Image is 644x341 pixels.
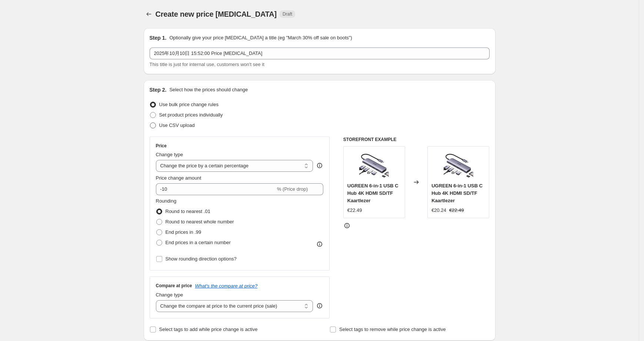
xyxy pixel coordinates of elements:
span: Select tags to remove while price change is active [339,327,446,332]
div: help [316,302,323,309]
input: -15 [156,183,276,195]
button: What's the compare at price? [195,283,258,289]
div: €22.49 [347,207,362,214]
h2: Step 2. [150,86,167,94]
input: 30% off holiday sale [150,47,490,59]
p: Select how the prices should change [169,86,248,94]
span: UGREEN 6-in-1 USB C Hub 4K HDMI SD/TF Kaartlezer [431,183,483,203]
p: Optionally give your price [MEDICAL_DATA] a title (eg "March 30% off sale on boots") [169,34,352,42]
div: help [316,162,323,169]
span: Select tags to add while price change is active [159,327,258,332]
span: End prices in a certain number [166,240,231,245]
span: Use bulk price change rules [159,102,218,107]
span: Draft [283,11,292,17]
span: Price change amount [156,175,201,181]
h2: Step 1. [150,34,167,42]
div: €20.24 [431,207,446,214]
span: Create new price [MEDICAL_DATA] [156,10,277,18]
h3: Compare at price [156,283,192,289]
h6: STOREFRONT EXAMPLE [343,137,490,142]
strike: €22.49 [449,207,464,214]
span: Round to nearest whole number [166,219,234,224]
span: Round to nearest .01 [166,209,210,214]
h3: Price [156,143,167,149]
span: Change type [156,292,183,298]
span: This title is just for internal use, customers won't see it [150,62,264,67]
span: Use CSV upload [159,122,195,128]
span: Show rounding direction options? [166,256,237,262]
span: UGREEN 6-in-1 USB C Hub 4K HDMI SD/TF Kaartlezer [347,183,398,203]
img: ugreen-6-in-1-usb-c-hub-4k-hdmi-sdtf-kaartlezer-662552_80x.png [444,150,473,180]
img: ugreen-6-in-1-usb-c-hub-4k-hdmi-sdtf-kaartlezer-662552_80x.png [359,150,389,180]
span: Set product prices individually [159,112,223,118]
span: Change type [156,152,183,157]
span: % (Price drop) [277,186,308,192]
button: Price change jobs [144,9,154,19]
span: End prices in .99 [166,229,201,235]
span: Rounding [156,198,177,204]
